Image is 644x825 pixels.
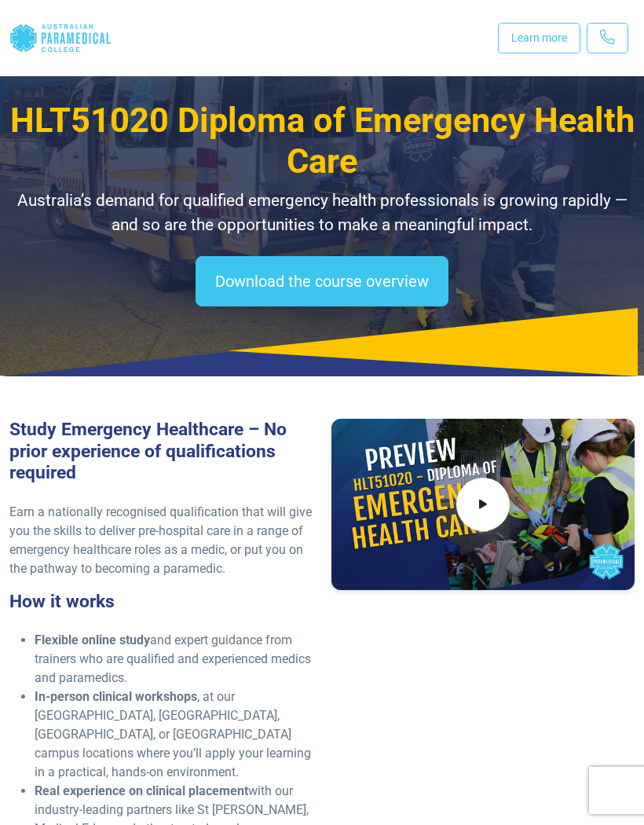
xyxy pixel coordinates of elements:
li: and expert guidance from trainers who are qualified and experienced medics and paramedics. [35,631,313,687]
a: Download the course overview [196,256,448,306]
h3: Study Emergency Healthcare – No prior experience of qualifications required [9,419,313,483]
li: , at our [GEOGRAPHIC_DATA], [GEOGRAPHIC_DATA], [GEOGRAPHIC_DATA], or [GEOGRAPHIC_DATA] campus loc... [35,687,313,782]
strong: In-person clinical workshops [35,689,197,704]
h3: How it works [9,591,313,612]
strong: Real experience on clinical placement [35,783,248,798]
p: Australia’s demand for qualified emergency health professionals is growing rapidly — and so are t... [9,189,635,237]
div: Australian Paramedical College [9,13,112,64]
a: Learn more [498,23,580,53]
span: HLT51020 Diploma of Emergency Health Care [10,101,635,181]
strong: Flexible online study [35,632,150,647]
p: Earn a nationally recognised qualification that will give you the skills to deliver pre-hospital ... [9,503,313,578]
